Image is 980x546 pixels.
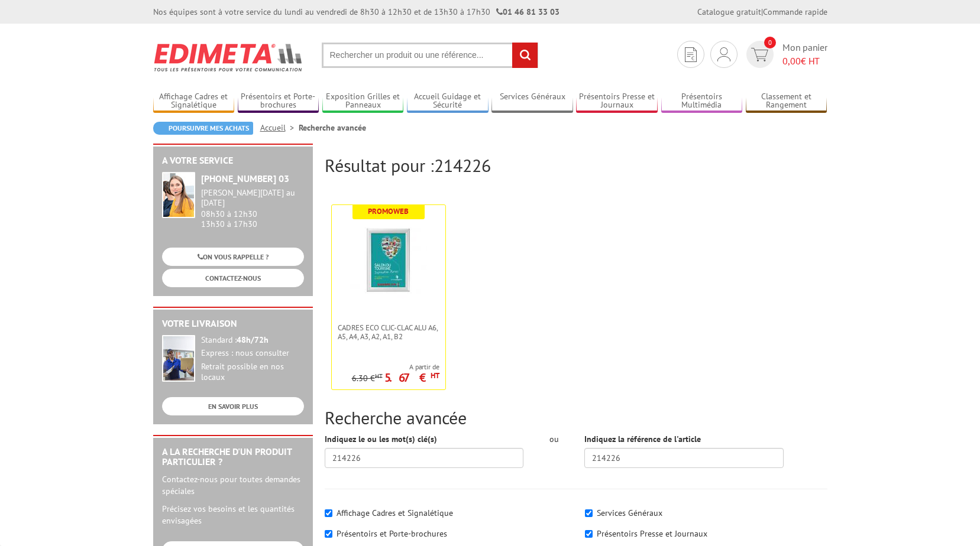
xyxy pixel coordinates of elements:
[763,6,827,17] a: Commande rapide
[697,6,761,17] a: Catalogue gratuit
[325,433,437,445] label: Indiquez le ou les mot(s) clé(s)
[782,54,827,68] span: € HT
[782,41,827,68] span: Mon panier
[162,172,195,218] img: widget-service.jpg
[697,6,827,18] div: |
[661,92,743,111] a: Présentoirs Multimédia
[260,122,299,133] a: Accueil
[162,155,304,166] h2: A votre service
[751,48,768,61] img: devis rapide
[325,530,332,538] input: Présentoirs et Porte-brochures
[162,335,195,382] img: widget-livraison.jpg
[201,188,304,208] div: [PERSON_NAME][DATE] au [DATE]
[375,372,383,380] sup: HT
[434,154,491,177] span: 214226
[162,397,304,415] a: EN SAVOIR PLUS
[431,370,439,381] sup: HT
[746,92,827,111] a: Classement et Rangement
[352,374,383,383] p: 6.30 €
[153,35,304,79] img: Edimeta
[162,503,304,526] p: Précisez vos besoins et les quantités envisagées
[337,508,453,518] label: Affichage Cadres et Signalétique
[576,92,658,111] a: Présentoirs Presse et Journaux
[162,473,304,497] p: Contactez-nous pour toutes demandes spéciales
[585,509,593,517] input: Services Généraux
[407,92,489,111] a: Accueil Guidage et Sécurité
[322,92,404,111] a: Exposition Grilles et Panneaux
[597,528,707,539] label: Présentoirs Presse et Journaux
[153,92,235,111] a: Affichage Cadres et Signalétique
[238,92,319,111] a: Présentoirs et Porte-brochures
[325,155,827,175] h2: Résultat pour :
[352,362,439,372] span: A partir de
[322,43,538,68] input: Rechercher un produit ou une référence...
[541,433,567,445] div: ou
[299,122,366,134] li: Recherche avancée
[368,206,409,216] b: Promoweb
[332,323,445,341] a: Cadres Eco Clic-Clac alu A6, A5, A4, A3, A2, A1, B2
[512,43,538,68] input: rechercher
[162,447,304,467] h2: A la recherche d'un produit particulier ?
[237,334,269,345] strong: 48h/72h
[491,92,573,111] a: Services Généraux
[597,508,662,518] label: Services Généraux
[201,362,304,383] div: Retrait possible en nos locaux
[162,318,304,329] h2: Votre livraison
[585,530,593,538] input: Présentoirs Presse et Journaux
[496,6,559,17] strong: 01 46 81 33 03
[201,173,289,184] strong: [PHONE_NUMBER] 03
[153,6,559,18] div: Nos équipes sont à votre service du lundi au vendredi de 8h30 à 12h30 et de 13h30 à 17h30
[162,248,304,266] a: ON VOUS RAPPELLE ?
[325,408,827,427] h2: Recherche avancée
[337,528,447,539] label: Présentoirs et Porte-brochures
[338,323,439,341] span: Cadres Eco Clic-Clac alu A6, A5, A4, A3, A2, A1, B2
[584,433,701,445] label: Indiquez la référence de l'article
[384,374,439,381] p: 5.67 €
[743,41,827,68] a: devis rapide 0 Mon panier 0,00€ HT
[782,55,801,67] span: 0,00
[350,223,427,300] img: Cadres Eco Clic-Clac alu A6, A5, A4, A3, A2, A1, B2
[162,269,304,287] a: CONTACTEZ-NOUS
[717,47,730,61] img: devis rapide
[201,188,304,229] div: 08h30 à 12h30 13h30 à 17h30
[201,335,304,346] div: Standard :
[201,348,304,359] div: Express : nous consulter
[153,122,253,135] a: Poursuivre mes achats
[325,509,332,517] input: Affichage Cadres et Signalétique
[764,37,776,48] span: 0
[685,47,697,62] img: devis rapide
